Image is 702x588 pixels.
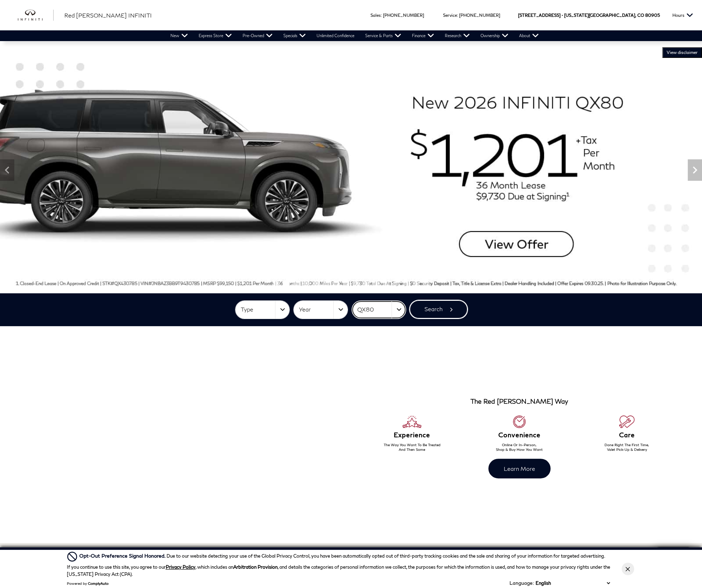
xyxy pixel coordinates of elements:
[360,30,407,41] a: Service & Parts
[423,280,430,287] span: Go to slide 16
[311,30,360,41] a: Unlimited Confidence
[165,30,544,41] nav: Main Navigation
[667,50,698,55] span: VIEW DISCLAIMER
[496,443,543,452] span: Online Or In-Person, Shop & Buy How You Want
[509,580,534,585] div: Language:
[88,581,109,585] a: ComplyAuto
[241,304,275,315] span: Type
[381,13,382,18] span: :
[465,432,573,439] h6: Convenience
[363,280,370,287] span: Go to slide 10
[353,280,360,287] span: Go to slide 9
[413,280,420,287] span: Go to slide 15
[79,553,166,559] span: Opt-Out Preference Signal Honored .
[650,547,697,565] a: Live Chat
[604,443,649,452] span: Done Right The First Time, Valet Pick-Up & Delivery
[459,13,500,18] a: [PHONE_NUMBER]
[18,10,54,21] img: INFINITI
[443,13,457,18] span: Service
[323,280,330,287] span: Go to slide 6
[293,280,300,287] span: Go to slide 3
[410,300,467,318] button: Search
[343,280,350,287] span: Go to slide 8
[383,443,440,452] span: The Way You Want To Be Treated And Then Some
[357,304,392,315] span: QX80
[165,30,193,41] a: New
[166,564,195,570] a: Privacy Policy
[64,11,152,20] a: Red [PERSON_NAME] INFINITI
[333,280,340,287] span: Go to slide 7
[283,280,290,287] span: Go to slide 2
[370,13,381,18] span: Sales
[233,564,278,570] strong: Arbitration Provision
[237,30,278,41] a: Pre-Owned
[352,301,406,319] button: QX80
[534,579,612,587] select: Language Select
[488,459,551,478] a: Learn More
[403,280,410,287] span: Go to slide 14
[303,280,310,287] span: Go to slide 4
[235,301,289,319] button: Type
[407,30,439,41] a: Finance
[358,432,466,439] h6: Experience
[393,280,400,287] span: Go to slide 13
[457,13,458,18] span: :
[193,30,237,41] a: Express Store
[18,10,54,21] a: infiniti
[688,159,702,181] div: Next
[573,432,681,439] h6: Care
[67,581,109,585] div: Powered by
[273,280,280,287] span: Go to slide 1
[299,304,333,315] span: Year
[64,12,152,19] span: Red [PERSON_NAME] INFINITI
[383,280,390,287] span: Go to slide 12
[518,13,660,18] a: [STREET_ADDRESS] • [US_STATE][GEOGRAPHIC_DATA], CO 80905
[471,398,568,405] h3: The Red [PERSON_NAME] Way
[383,13,424,18] a: [PHONE_NUMBER]
[514,30,544,41] a: About
[439,30,475,41] a: Research
[622,563,634,575] button: Close Button
[67,564,610,577] p: If you continue to use this site, you agree to our , which includes an , and details the categori...
[294,301,348,319] button: Year
[475,30,514,41] a: Ownership
[278,30,311,41] a: Specials
[373,280,380,287] span: Go to slide 11
[313,280,320,287] span: Go to slide 5
[79,552,605,560] div: Due to our website detecting your use of the Global Privacy Control, you have been automatically ...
